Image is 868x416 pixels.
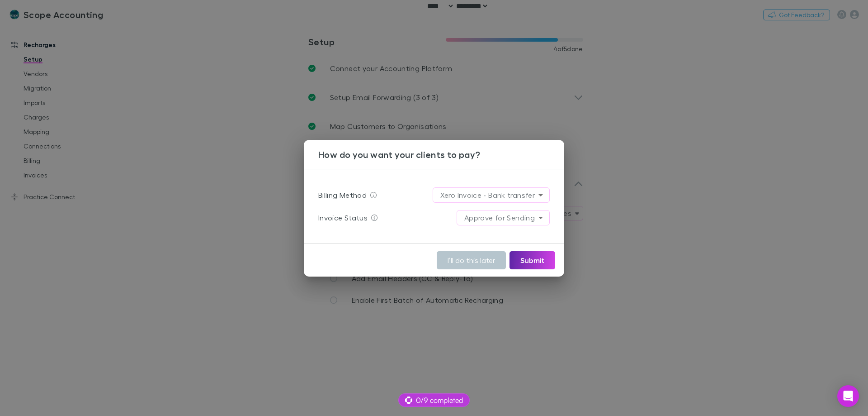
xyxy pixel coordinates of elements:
button: Submit [509,251,555,269]
div: Approve for Sending [457,210,549,225]
p: Invoice Status [318,212,368,223]
h3: How do you want your clients to pay? [318,149,564,160]
div: Xero Invoice - Bank transfer [433,188,549,202]
button: I’ll do this later [437,251,506,269]
div: Open Intercom Messenger [837,385,859,407]
p: Billing Method [318,190,367,201]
